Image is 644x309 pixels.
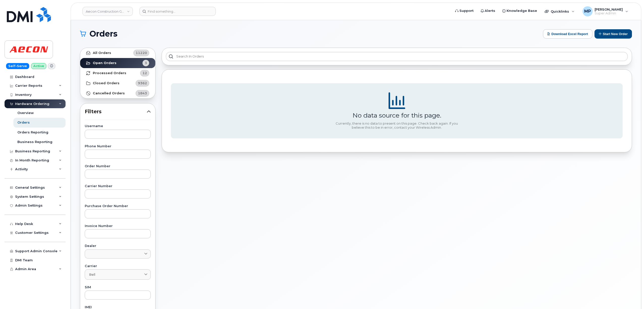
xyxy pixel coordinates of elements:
a: Cancelled Orders1843 [80,88,155,98]
label: Phone Number [85,145,151,148]
label: Carrier Number [85,185,151,188]
strong: Processed Orders [93,71,126,75]
input: Search in orders [166,52,628,61]
label: Order Number [85,165,151,168]
label: Username [85,125,151,128]
label: Invoice Number [85,224,151,228]
span: Orders [90,30,118,38]
a: Processed Orders12 [80,68,155,78]
span: 9362 [138,81,147,86]
label: SIM [85,286,151,289]
div: No data source for this page. [353,111,441,119]
label: Dealer [85,244,151,248]
a: All Orders11220 [80,48,155,58]
label: IMEI [85,306,151,309]
span: Filters [85,108,147,115]
button: Start New Order [595,29,632,39]
a: Closed Orders9362 [80,78,155,88]
strong: Cancelled Orders [93,91,125,95]
label: Purchase Order Number [85,205,151,208]
a: Open Orders3 [80,58,155,68]
span: 12 [142,71,147,75]
strong: Closed Orders [93,81,120,85]
a: Bell [85,269,151,280]
strong: Open Orders [93,61,116,65]
strong: All Orders [93,51,111,55]
span: 11220 [136,50,147,55]
span: 3 [145,61,147,65]
div: Currently, there is no data to present on this page. Check back again. If you believe this to be ... [334,122,460,129]
label: Carrier [85,265,151,268]
span: Bell [89,272,95,277]
button: Download Excel Report [543,29,593,39]
span: 1843 [138,91,147,96]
